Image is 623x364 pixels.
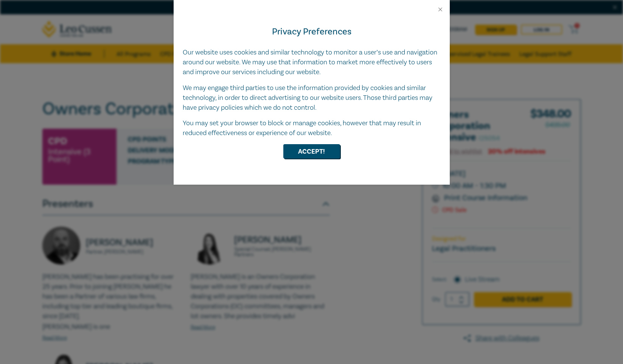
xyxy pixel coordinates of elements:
button: Accept! [283,144,340,159]
p: Our website uses cookies and similar technology to monitor a user’s use and navigation around our... [183,48,441,77]
p: We may engage third parties to use the information provided by cookies and similar technology, in... [183,83,441,113]
h4: Privacy Preferences [183,25,441,39]
button: Close [437,6,444,13]
p: You may set your browser to block or manage cookies, however that may result in reduced effective... [183,118,441,138]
